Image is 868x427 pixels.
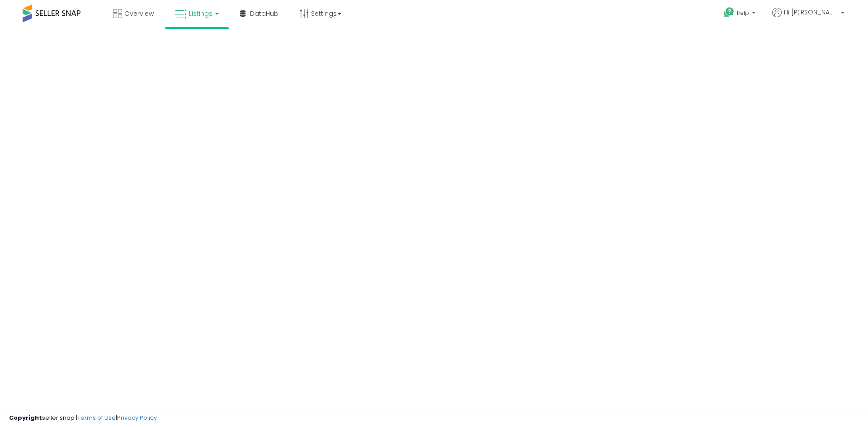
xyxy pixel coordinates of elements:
i: Get Help [723,7,735,18]
span: Listings [189,9,212,18]
span: DataHub [250,9,278,18]
a: Hi [PERSON_NAME] [772,8,844,28]
span: Overview [124,9,154,18]
span: Help [737,9,749,17]
span: Hi [PERSON_NAME] [784,8,838,17]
